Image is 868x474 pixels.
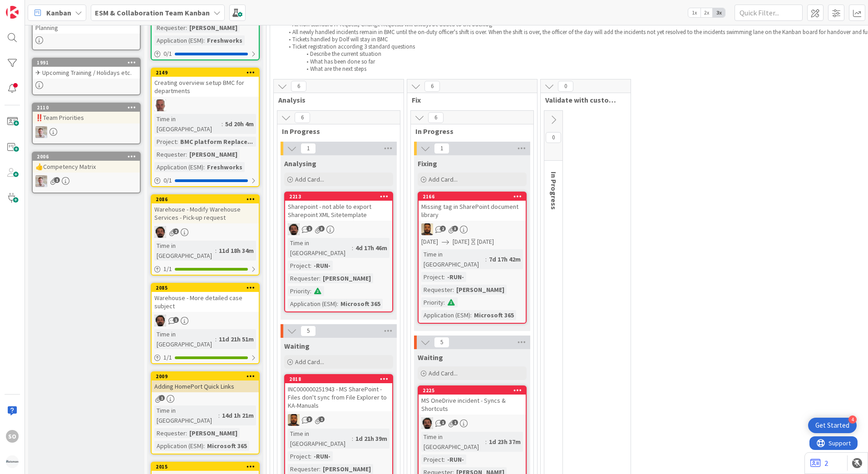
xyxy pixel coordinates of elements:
span: In Progress [282,127,389,136]
span: 3 [319,226,325,232]
span: : [319,464,321,474]
div: 2018 [285,375,392,383]
div: Requester [154,23,186,33]
div: Project [288,261,310,271]
span: 1 [301,143,316,154]
div: -RUN- [311,451,333,461]
div: 2085Warehouse - More detailed case subject [152,284,259,312]
div: Get Started [815,421,849,430]
div: 2085 [152,284,259,292]
span: 1 [159,395,165,401]
img: Rd [35,126,47,138]
div: BMC platform Replace... [178,137,255,147]
span: 1 [452,420,458,425]
div: AC [152,315,259,326]
div: 2015 [156,464,259,470]
span: Fix [412,95,526,104]
div: 1d 23h 37m [487,437,523,447]
div: Requester [288,464,319,474]
div: Project [421,272,444,282]
div: Priority [288,286,310,296]
span: 3x [713,8,725,17]
img: DM [288,414,300,426]
div: 2009 [152,372,259,380]
span: 1 [319,416,325,422]
img: avatar [6,455,19,468]
span: 1 / 1 [163,264,172,274]
div: DM [419,223,526,235]
div: 2086Warehouse - Modify Warehouse Services - Pick-up request [152,195,259,223]
div: 2086 [152,195,259,203]
div: Requester [288,273,319,283]
span: : [186,149,187,159]
span: 1x [688,8,700,17]
span: Add Card... [429,369,458,377]
div: 1991 [37,59,140,66]
div: 2110‼️Team Priorities [33,104,140,123]
span: : [215,334,217,344]
span: : [203,35,205,45]
span: : [453,285,454,295]
div: 2018 [289,376,392,382]
span: 1 / 1 [163,353,172,362]
div: 2085 [156,285,259,291]
div: Time in [GEOGRAPHIC_DATA] [154,114,222,134]
span: 0 [546,132,561,143]
span: Add Card... [295,358,324,366]
span: 5 [301,326,316,336]
div: Freshworks [205,162,245,172]
div: Application (ESM) [288,299,337,309]
span: Waiting [284,341,310,351]
div: Time in [GEOGRAPHIC_DATA] [288,429,352,449]
div: DM [285,414,392,426]
img: DM [421,223,433,235]
div: 2225 [419,386,526,395]
span: : [203,162,205,172]
span: : [485,437,487,447]
span: 0 [558,81,573,92]
span: 6 [424,81,440,92]
div: Requester [154,428,186,438]
div: Warehouse - Modify Warehouse Services - Pick-up request [152,203,259,223]
div: 2006 [33,153,140,161]
img: Rd [35,175,47,187]
div: 2225MS OneDrive incident - Syncs & Shortcuts [419,386,526,415]
div: Time in [GEOGRAPHIC_DATA] [154,405,218,425]
div: Time in [GEOGRAPHIC_DATA] [421,249,485,269]
div: AC [285,223,392,235]
div: 1991 [33,59,140,67]
span: Add Card... [295,175,324,183]
span: 2 [173,228,179,234]
div: 4 [848,415,857,424]
div: Time in [GEOGRAPHIC_DATA] [421,432,485,452]
span: : [215,246,217,256]
div: 2166Missing tag in SharePoint document library [419,193,526,221]
div: 2006👍Competency Matrix [33,153,140,173]
span: : [203,441,205,451]
span: : [177,137,178,147]
span: : [337,299,338,309]
div: Warehouse - More detailed case subject [152,292,259,312]
div: 2015 [152,463,259,471]
span: Analysing [284,159,316,168]
img: AC [421,417,433,429]
div: 2006 [37,153,140,160]
div: Project [154,137,177,147]
div: 1/1 [152,263,259,275]
div: 2110 [37,104,140,111]
div: Requester [154,149,186,159]
div: [PERSON_NAME] [321,273,373,283]
div: Requester [421,285,453,295]
div: [PERSON_NAME] [187,23,240,33]
div: Microsoft 365 [205,441,249,451]
div: 0/1 [152,175,259,186]
div: 2213Sharepoint - not able to export Sharepoint XML Sitetemplate [285,193,392,221]
input: Quick Filter... [735,5,803,21]
span: Fixing [418,159,437,168]
span: In Progress [415,127,522,136]
span: Validate with customer [545,95,619,104]
span: 3 [452,226,458,232]
div: [PERSON_NAME] [454,285,507,295]
span: 6 [295,112,310,123]
div: 14d 1h 21m [220,410,256,420]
